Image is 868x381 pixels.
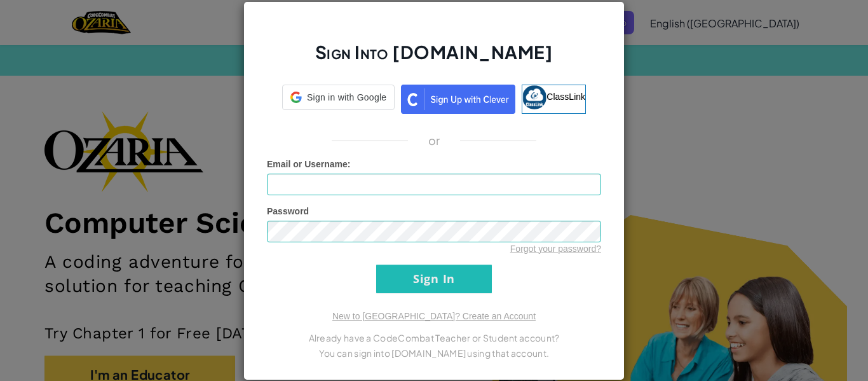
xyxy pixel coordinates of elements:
[546,91,585,101] span: ClassLink
[332,311,536,321] a: New to [GEOGRAPHIC_DATA]? Create an Account
[267,40,601,77] h2: Sign Into [DOMAIN_NAME]
[267,330,601,345] p: Already have a CodeCombat Teacher or Student account?
[267,206,309,216] span: Password
[282,85,395,110] div: Sign in with Google
[282,85,395,114] a: Sign in with Google
[267,159,348,169] span: Email or Username
[522,85,546,109] img: classlink-logo-small.png
[510,244,601,254] a: Forgot your password?
[376,265,492,293] input: Sign In
[428,133,440,148] p: or
[401,85,515,114] img: clever_sso_button@2x.png
[267,158,351,170] label: :
[267,345,601,361] p: You can sign into [DOMAIN_NAME] using that account.
[307,91,386,104] span: Sign in with Google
